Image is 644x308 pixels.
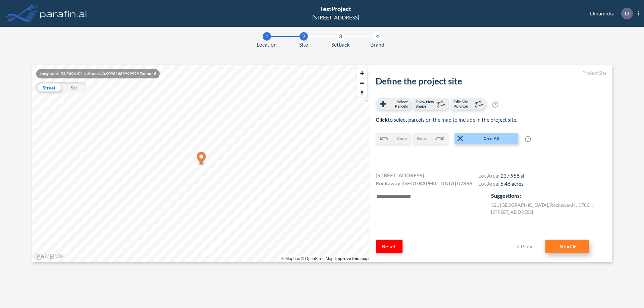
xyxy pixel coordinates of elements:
div: Longitude: -74.5496101 Latitude: 40.90962469999999 Zoom: 16 [36,69,160,78]
div: 4 [373,32,382,41]
div: Street [36,82,61,93]
div: 3 [336,32,345,41]
span: Zoom out [357,78,367,88]
span: Clear All [465,135,518,141]
span: Location [257,41,277,49]
button: Zoom out [357,78,367,88]
a: OpenStreetMap [301,256,333,261]
span: Select Parcels [388,100,408,108]
label: [STREET_ADDRESS] [491,208,533,215]
span: [STREET_ADDRESS] [376,171,424,179]
a: Mapbox [281,256,300,261]
span: Rockaway [GEOGRAPHIC_DATA] 07866 [376,179,472,187]
span: to select parcels on the map to include in the project site. [376,116,517,123]
h4: Lot Area: [478,180,525,188]
div: Map marker [197,152,206,166]
span: ? [525,136,531,142]
button: Undo [376,133,410,144]
img: logo [39,7,88,20]
span: Draw New Shape [416,100,435,108]
b: Click [376,116,388,123]
canvas: Map [32,65,370,262]
span: Setback [331,41,350,49]
p: Suggestions: [491,192,606,200]
span: Redo [417,135,426,141]
button: Prev [512,240,539,253]
span: Brand [370,41,384,49]
span: TestProject [320,5,351,12]
h2: Define the project site [376,76,606,86]
div: [STREET_ADDRESS] [312,13,359,21]
span: ? [492,102,498,108]
label: 321 [GEOGRAPHIC_DATA] , Rockaway , NJ 07866 , US [491,201,595,208]
div: Sat [61,82,87,93]
button: Reset bearing to north [357,88,367,98]
div: 1 [263,32,271,41]
h5: Project Site [376,70,606,76]
span: Edit Site Polygon [453,100,473,108]
span: Undo [397,135,407,141]
button: Zoom in [357,68,367,78]
h4: Lot Area: [478,172,525,180]
a: Improve this map [335,256,369,261]
p: D [625,10,629,16]
a: Mapbox homepage [34,252,64,260]
button: Next [545,240,589,253]
span: Site [299,41,308,49]
button: Clear All [454,133,518,144]
button: Reset [376,240,402,253]
div: 2 [300,32,308,41]
span: 5.46 acres [500,180,524,187]
span: 237,958 sf [500,172,525,179]
button: Redo [413,133,448,144]
div: Dinamicka [580,8,639,19]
